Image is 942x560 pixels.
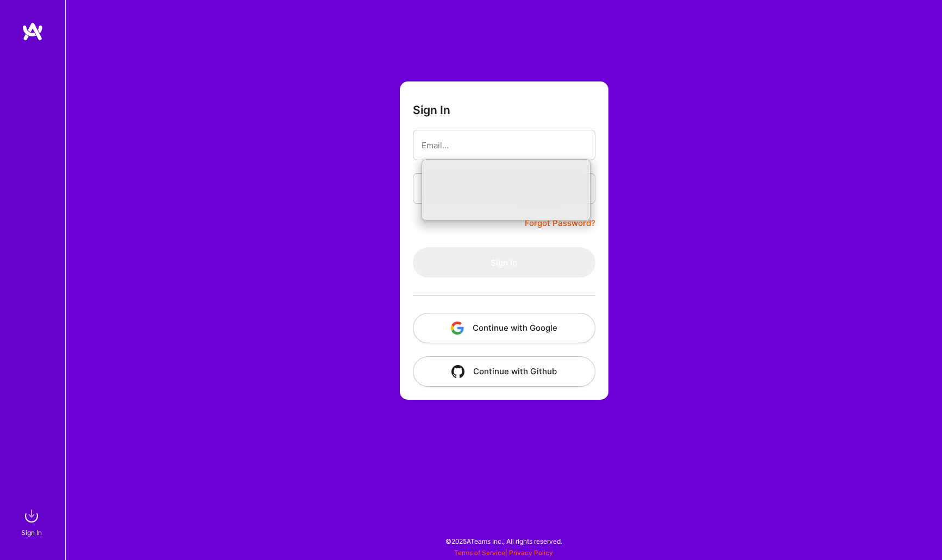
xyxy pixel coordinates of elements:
[454,549,505,557] a: Terms of Service
[413,356,595,387] button: Continue with Github
[525,217,595,230] a: Forgot Password?
[451,365,464,378] img: icon
[451,322,464,335] img: icon
[413,313,595,343] button: Continue with Google
[422,131,587,159] input: Email...
[413,103,450,117] h3: Sign In
[65,527,942,555] div: © 2025 ATeams Inc., All rights reserved.
[23,505,42,538] a: sign inSign In
[21,527,42,538] div: Sign In
[509,549,553,557] a: Privacy Policy
[413,247,595,278] button: Sign In
[22,22,43,41] img: logo
[454,549,553,557] span: |
[21,505,42,527] img: sign in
